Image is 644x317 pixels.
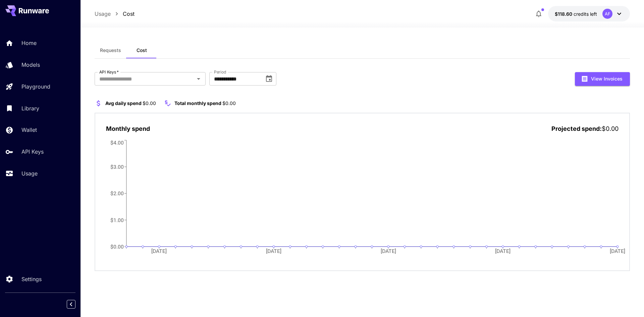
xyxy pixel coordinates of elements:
tspan: $2.00 [110,190,124,197]
p: Usage [21,169,38,177]
a: Usage [95,10,111,18]
p: Monthly spend [106,124,150,133]
button: $118.60265AF [548,6,630,21]
tspan: $3.00 [110,164,124,170]
span: $0.00 [602,125,619,132]
span: Projected spend: [551,125,602,132]
span: $0.00 [222,100,236,106]
tspan: $4.00 [110,139,124,146]
label: API Keys [99,69,119,75]
label: Period [214,69,226,75]
button: Collapse sidebar [67,300,75,309]
a: Cost [123,10,135,18]
tspan: [DATE] [381,248,396,254]
button: Choose date, selected date is Aug 31, 2025 [262,72,276,86]
p: Wallet [21,126,37,134]
span: Cost [137,47,147,53]
span: $0.00 [143,100,156,106]
div: Collapse sidebar [72,298,80,310]
div: AF [602,9,612,19]
tspan: [DATE] [610,248,626,254]
nav: breadcrumb [95,10,135,18]
tspan: [DATE] [152,248,167,254]
tspan: [DATE] [266,248,282,254]
span: Avg daily spend [105,100,142,106]
p: API Keys [21,148,44,156]
div: $118.60265 [555,10,597,17]
p: Playground [21,83,50,91]
tspan: $0.00 [110,244,124,250]
p: Library [21,104,39,112]
p: Settings [21,275,42,283]
tspan: $1.00 [110,217,124,223]
button: Open [194,74,203,84]
tspan: [DATE] [496,248,511,254]
p: Home [21,39,37,47]
span: Total monthly spend [174,100,221,106]
button: View Invoices [575,72,630,86]
a: View Invoices [575,75,630,82]
span: credits left [574,11,597,17]
span: Requests [100,47,121,53]
p: Models [21,61,40,69]
span: $118.60 [555,11,574,17]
